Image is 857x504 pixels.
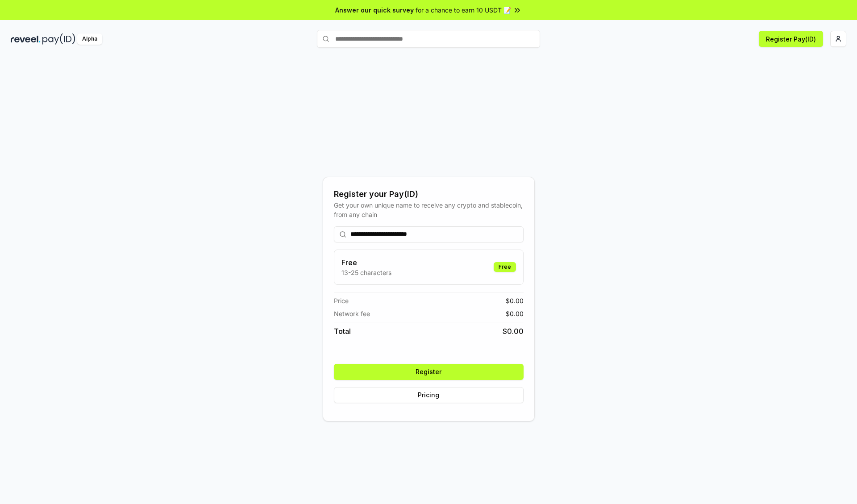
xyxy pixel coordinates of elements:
[334,200,524,219] div: Get your own unique name to receive any crypto and stablecoin, from any chain
[416,5,511,15] span: for a chance to earn 10 USDT 📝
[334,309,370,318] span: Network fee
[42,33,75,45] img: pay_id
[506,309,524,318] span: $ 0.00
[503,326,524,337] span: $ 0.00
[759,31,823,47] button: Register Pay(ID)
[334,296,349,305] span: Price
[334,188,524,200] div: Register your Pay(ID)
[506,296,524,305] span: $ 0.00
[77,33,102,45] div: Alpha
[334,326,351,337] span: Total
[341,257,391,268] h3: Free
[334,387,524,403] button: Pricing
[11,33,41,45] img: reveel_dark
[341,268,391,277] p: 13-25 characters
[494,262,516,272] div: Free
[335,5,414,15] span: Answer our quick survey
[334,364,524,380] button: Register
